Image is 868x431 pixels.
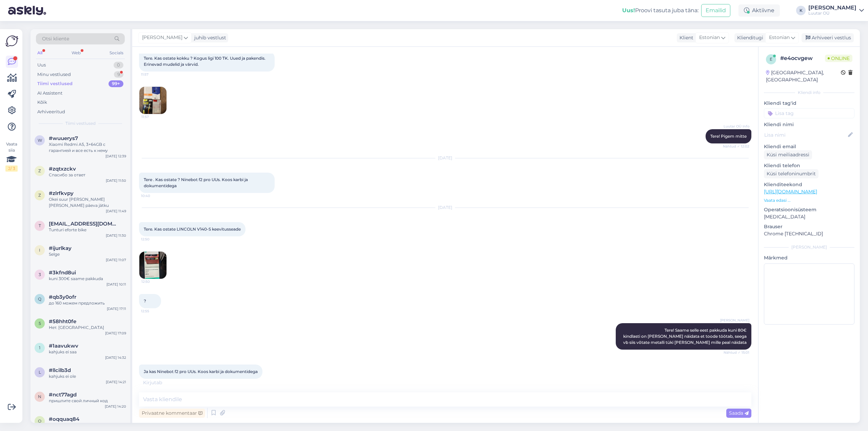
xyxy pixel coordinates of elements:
span: #zqtxzckv [49,166,76,172]
div: Privaatne kommentaar [139,409,205,418]
div: Proovi tasuta juba täna: [622,6,698,15]
span: [PERSON_NAME] [720,318,749,323]
div: juhib vestlust [192,34,226,41]
div: # e4ocvgew [780,54,825,62]
span: 10:40 [141,193,166,198]
div: AI Assistent [37,90,62,97]
input: Lisa tag [764,108,854,118]
span: w [38,138,42,143]
span: #ijurlkay [49,245,72,251]
span: z [38,168,41,173]
p: Kliendi nimi [764,121,854,128]
div: пришлите свой личный код [49,398,126,404]
span: 12:50 [141,279,167,284]
span: l [39,370,41,375]
span: t [39,223,41,228]
span: i [39,248,40,253]
div: Uus [37,62,46,68]
input: Lisa nimi [764,131,847,139]
span: #oqquaq84 [49,416,79,422]
div: Okei suur [PERSON_NAME] [PERSON_NAME] päeva jätku [49,196,126,209]
span: #wuuerys7 [49,135,78,141]
div: Klienditugi [734,34,763,41]
p: Kliendi email [764,143,854,150]
div: Luutar OÜ [808,11,856,16]
span: #58hht0fe [49,318,76,325]
span: Nähtud ✓ 12:02 [723,144,749,149]
div: [GEOGRAPHIC_DATA], [GEOGRAPHIC_DATA] [766,69,841,83]
div: [PERSON_NAME] [808,5,856,11]
div: Kliendi info [764,90,854,96]
b: Uus! [622,7,635,14]
img: Attachment [139,87,166,114]
span: 11:57 [141,72,166,77]
span: Estonian [699,34,720,41]
div: kuni 300€ saame pakkuda [49,276,126,282]
div: Нет. [GEOGRAPHIC_DATA] [49,325,126,331]
span: Tere! Saame selle eest pakkuda kuni 80€ kindlasti on [PERSON_NAME] näidata et toode töötab, seega... [623,328,748,345]
div: Kirjutab [139,379,751,386]
div: Selge [49,251,126,257]
span: #nct77agd [49,392,77,398]
span: #qb3y0ofr [49,294,76,300]
div: Kõik [37,99,47,106]
div: до 160 можем предложить [49,300,126,306]
span: n [38,394,41,399]
div: Klient [677,34,693,41]
div: [DATE] 12:39 [105,154,126,159]
div: Selge [49,422,126,428]
div: [DATE] 17:09 [105,331,126,336]
div: kahjuks ei ole [49,373,126,379]
span: Tere . Kas ostate ? Ninebot f2 pro UUs. Koos karbi ja dokumentidega [144,177,249,188]
div: Tunturi eforte bike [49,227,126,233]
div: Arhiveeri vestlus [802,33,854,42]
span: Luutar OÜ Info [724,124,749,129]
span: Tiimi vestlused [65,120,96,126]
p: Vaata edasi ... [764,197,854,203]
div: Küsi meiliaadressi [764,150,812,159]
p: Operatsioonisüsteem [764,206,854,213]
span: #1aavukwv [49,343,78,349]
span: Estonian [769,34,790,41]
div: Minu vestlused [37,71,71,78]
span: o [38,418,41,424]
div: Tiimi vestlused [37,80,73,87]
p: Kliendi telefon [764,162,854,169]
span: talvitein@gmail.com [49,221,119,227]
span: z [38,193,41,198]
img: Askly Logo [5,35,18,47]
div: [DATE] 11:07 [106,257,126,262]
p: Märkmed [764,254,854,261]
span: Otsi kliente [42,35,69,42]
span: #llcilb3d [49,367,71,373]
div: [DATE] 14:21 [106,379,126,385]
div: 0 [114,62,123,68]
div: Web [70,48,82,57]
span: #3kfnd8ui [49,270,76,276]
div: Спасибо за ответ [49,172,126,178]
div: 9 [114,71,123,78]
span: 1 [39,345,40,350]
div: Aktiivne [738,4,780,17]
span: Online [825,55,852,62]
span: 11:57 [141,114,167,119]
div: All [36,48,44,57]
img: Attachment [139,252,166,279]
span: q [38,296,41,301]
div: 2 / 3 [5,165,18,172]
span: Tere. Kas ostate kokku ? Kogus ligi 100 TK. Uued ja pakendis. Erinevad mudelid ja värvid. [144,56,267,67]
div: [DATE] 11:30 [106,233,126,238]
span: Tere! Pigem mitte [710,134,747,139]
div: [DATE] 11:50 [106,178,126,183]
button: Emailid [701,4,730,17]
span: #zlrfkvpy [49,190,74,196]
div: 99+ [108,80,123,87]
div: [DATE] 10:11 [106,282,126,287]
a: [PERSON_NAME]Luutar OÜ [808,5,864,16]
div: [DATE] [139,204,751,211]
div: [DATE] [139,155,751,161]
span: Nähtud ✓ 15:01 [724,350,749,355]
p: Brauser [764,223,854,230]
p: [MEDICAL_DATA] [764,213,854,220]
span: 5 [39,321,41,326]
